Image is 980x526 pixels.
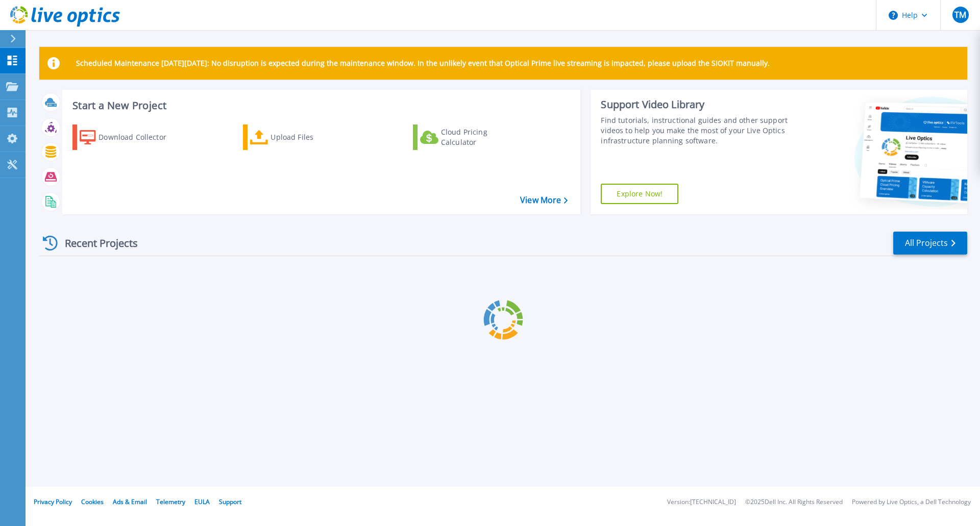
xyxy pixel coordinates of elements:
[413,124,527,150] a: Cloud Pricing Calculator
[76,59,770,67] p: Scheduled Maintenance [DATE][DATE]: No disruption is expected during the maintenance window. In t...
[243,124,357,150] a: Upload Files
[893,232,967,255] a: All Projects
[667,499,736,506] li: Version: [TECHNICAL_ID]
[81,497,104,506] a: Cookies
[219,497,241,506] a: Support
[113,497,147,506] a: Ads & Email
[34,497,72,506] a: Privacy Policy
[72,124,186,150] a: Download Collector
[194,497,210,506] a: EULA
[601,184,678,204] a: Explore Now!
[601,98,793,111] div: Support Video Library
[601,115,793,146] div: Find tutorials, instructional guides and other support videos to help you make the most of your L...
[441,127,523,147] div: Cloud Pricing Calculator
[745,499,843,506] li: © 2025 Dell Inc. All Rights Reserved
[72,100,568,111] h3: Start a New Project
[954,11,966,19] span: TM
[39,231,152,256] div: Recent Projects
[271,127,352,147] div: Upload Files
[852,499,971,506] li: Powered by Live Optics, a Dell Technology
[99,127,180,147] div: Download Collector
[520,195,568,205] a: View More
[156,497,185,506] a: Telemetry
